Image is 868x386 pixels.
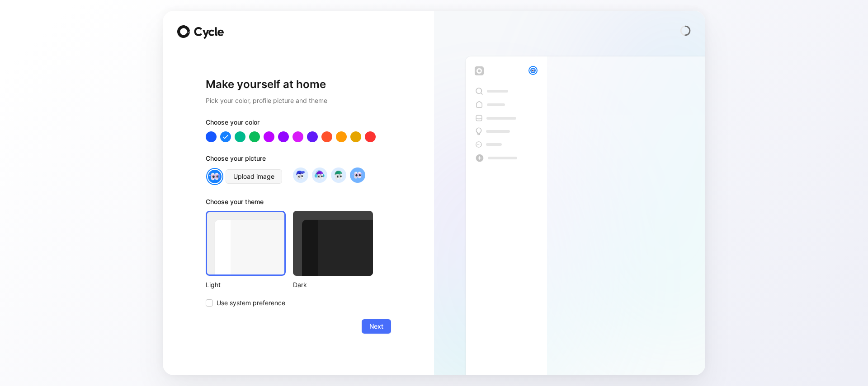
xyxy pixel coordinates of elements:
span: Next [369,321,383,332]
h1: Make yourself at home [206,77,391,92]
button: Upload image [226,169,282,184]
img: avatar [313,169,325,181]
span: Upload image [233,171,274,182]
span: Use system preference [217,298,285,308]
img: workspace-default-logo-wX5zAyuM.png [475,66,484,75]
h2: Pick your color, profile picture and theme [206,95,391,106]
div: Choose your picture [206,153,391,167]
div: Choose your theme [206,196,373,211]
button: Next [362,319,391,334]
img: avatar [294,169,307,181]
img: avatar [529,67,537,74]
img: avatar [351,169,363,181]
div: Light [206,279,286,290]
img: avatar [207,169,222,184]
img: avatar [332,169,344,181]
div: Choose your color [206,117,391,131]
div: Dark [293,279,373,290]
